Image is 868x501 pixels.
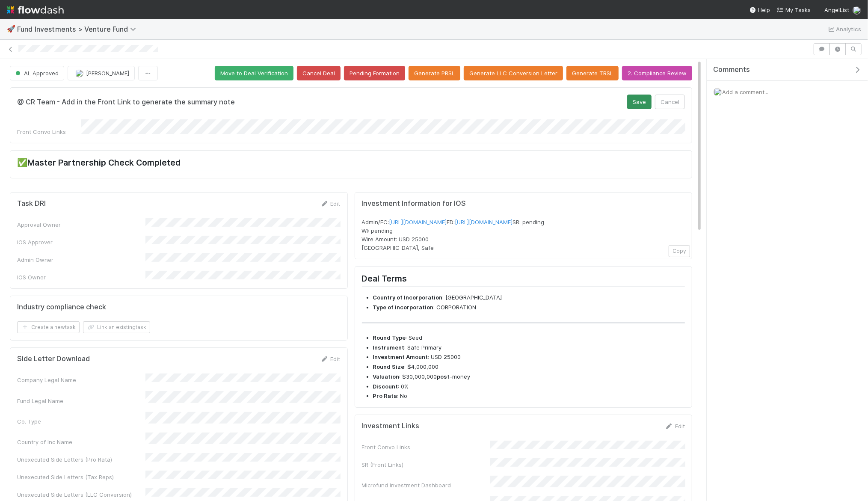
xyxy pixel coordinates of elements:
span: Admin/FC: FD: SR: pending WI: pending Wire Amount: USD 25000 [GEOGRAPHIC_DATA], Safe [362,219,545,251]
button: Save [627,95,652,109]
h5: Side Letter Download [17,355,90,363]
span: My Tasks [777,6,811,13]
li: : $30,000,000 -money [373,373,685,381]
button: Cancel [655,95,685,109]
button: Cancel Deal [297,66,341,80]
button: Move to Deal Verification [215,66,293,80]
img: avatar_f32b584b-9fa7-42e4-bca2-ac5b6bf32423.png [853,6,861,15]
span: 🚀 [7,25,15,33]
strong: Investment Amount [373,353,428,360]
li: : [GEOGRAPHIC_DATA] [373,293,685,302]
a: My Tasks [777,6,811,14]
h5: Industry compliance check [17,303,106,311]
h5: Investment Links [362,422,420,430]
span: Comments [713,65,750,74]
div: Microfund Investment Dashboard [362,481,490,489]
strong: Round Type [373,334,406,341]
div: Fund Legal Name [17,397,145,405]
strong: Country of Incorporation [373,294,443,301]
div: Country of Inc Name [17,438,145,446]
div: Front Convo Links [17,127,81,136]
button: Copy [669,245,690,257]
div: Admin Owner [17,255,145,264]
li: : CORPORATION [373,303,685,312]
span: Fund Investments > Venture Fund [17,25,140,33]
h5: Investment Information for IOS [362,199,685,208]
div: Help [750,6,770,14]
strong: Valuation [373,373,400,380]
button: Link an existingtask [83,321,150,333]
li: : $4,000,000 [373,363,685,371]
div: IOS Owner [17,273,145,282]
div: SR (Front Links) [362,460,490,469]
a: [URL][DOMAIN_NAME] [455,219,513,225]
button: [PERSON_NAME] [68,66,135,80]
li: : 0% [373,382,685,391]
strong: Instrument [373,344,405,351]
a: Analytics [827,24,861,34]
button: AL Approved [10,66,64,80]
div: Unexecuted Side Letters (Tax Reps) [17,473,145,481]
h5: Task DRI [17,199,46,208]
button: Generate TRSL [566,66,619,80]
div: Front Convo Links [362,443,490,451]
button: Generate LLC Conversion Letter [464,66,563,80]
a: Edit [320,200,341,207]
a: [URL][DOMAIN_NAME] [389,219,447,225]
span: Add a comment... [722,89,768,95]
button: 2. Compliance Review [622,66,692,80]
button: Create a newtask [17,321,80,333]
li: : Safe Primary [373,344,685,352]
strong: Round Size [373,363,405,370]
span: AL Approved [14,70,59,77]
li: : USD 25000 [373,353,685,362]
li: : Seed [373,334,685,342]
h2: ✅Master Partnership Check Completed [17,157,685,171]
div: IOS Approver [17,238,145,246]
strong: post [437,373,450,380]
li: : No [373,392,685,400]
img: avatar_f32b584b-9fa7-42e4-bca2-ac5b6bf32423.png [714,88,722,96]
div: Company Legal Name [17,376,145,384]
div: Unexecuted Side Letters (Pro Rata) [17,455,145,464]
span: [PERSON_NAME] [86,70,129,77]
div: Co. Type [17,417,145,426]
img: avatar_f32b584b-9fa7-42e4-bca2-ac5b6bf32423.png [75,69,83,77]
strong: Discount [373,383,398,390]
h5: @ CR Team - Add in the Front Link to generate the summary note [17,98,235,107]
button: Generate PRSL [409,66,460,80]
h2: Deal Terms [362,273,685,287]
button: Pending Formation [344,66,405,80]
a: Edit [665,423,685,430]
a: Edit [320,356,341,362]
strong: Pro Rata [373,392,397,399]
img: logo-inverted-e16ddd16eac7371096b0.svg [7,3,64,17]
div: Unexecuted Side Letters (LLC Conversion) [17,490,145,499]
div: Approval Owner [17,220,145,229]
span: AngelList [824,6,849,13]
strong: Type of incorporation [373,304,434,311]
